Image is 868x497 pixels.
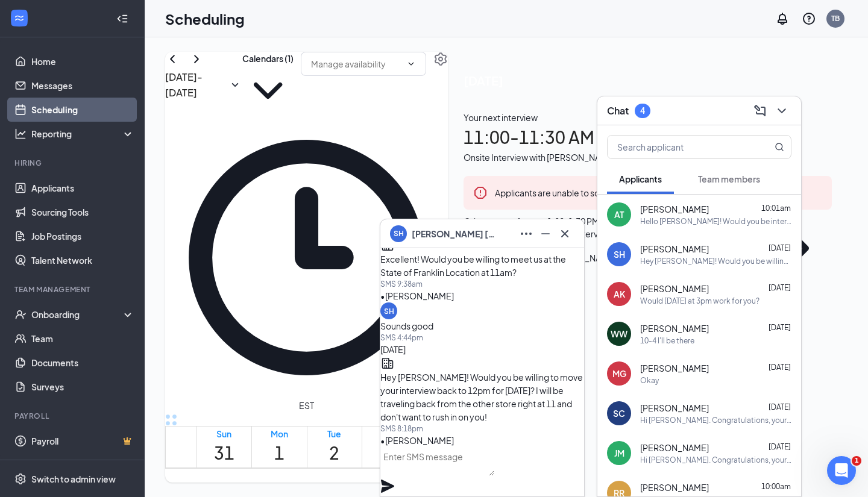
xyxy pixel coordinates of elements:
[165,69,228,100] h3: [DATE] - [DATE]
[613,407,625,419] div: SC
[189,52,204,66] svg: ChevronRight
[775,142,784,152] svg: MagnifyingGlass
[384,306,394,316] div: SH
[464,151,832,164] div: Onsite Interview with [PERSON_NAME]
[769,363,791,372] span: [DATE]
[640,415,791,425] div: Hi [PERSON_NAME]. Congratulations, your onsite interview with [PERSON_NAME] for General Manager a...
[31,248,134,272] a: Talent Network
[214,440,234,466] h1: 31
[380,279,584,289] div: SMS 9:38am
[299,399,314,412] span: EST
[271,440,288,466] h1: 1
[242,65,294,116] svg: ChevronDown
[769,323,791,332] span: [DATE]
[640,336,694,346] div: 10-4 I'll be there
[611,328,627,340] div: WW
[473,186,488,200] svg: Error
[640,243,709,255] span: [PERSON_NAME]
[640,296,759,306] div: Would [DATE] at 3pm work for you?
[271,428,288,440] div: Mon
[608,136,750,158] input: Search applicant
[640,203,709,215] span: [PERSON_NAME]
[380,356,395,370] svg: Company
[31,473,116,485] div: Switch to admin view
[380,333,584,343] div: SMS 4:44pm
[214,428,234,440] div: Sun
[165,116,448,399] svg: Clock
[614,447,624,459] div: JM
[753,104,767,118] svg: ComposeMessage
[614,288,625,300] div: AK
[640,375,659,386] div: Okay
[31,327,134,351] a: Team
[433,52,448,66] button: Settings
[769,402,791,411] span: [DATE]
[775,104,789,118] svg: ChevronDown
[464,71,832,90] span: [DATE]
[268,427,291,467] a: September 1, 2025
[640,481,709,493] span: [PERSON_NAME]
[536,224,555,243] button: Minimize
[31,308,124,320] div: Onboarding
[242,52,294,116] button: Calendars (1)ChevronDown
[13,12,25,24] svg: WorkstreamLogo
[555,224,574,243] button: Cross
[31,375,134,399] a: Surveys
[619,173,662,184] span: Applicants
[614,248,625,260] div: SH
[14,284,132,295] div: Team Management
[14,473,27,485] svg: Settings
[607,104,629,117] h3: Chat
[31,429,134,453] a: PayrollCrown
[761,482,791,491] span: 10:00am
[311,57,401,70] input: Manage availability
[772,101,791,120] button: ChevronDown
[380,479,395,493] svg: Plane
[116,13,128,25] svg: Collapse
[547,214,619,228] div: 1:00 - 1:30 PM
[14,128,27,140] svg: Analysis
[640,362,709,374] span: [PERSON_NAME]
[538,227,553,241] svg: Minimize
[769,243,791,252] span: [DATE]
[802,11,816,26] svg: QuestionInfo
[380,290,454,301] span: • [PERSON_NAME]
[165,8,245,29] h1: Scheduling
[165,52,180,66] svg: ChevronLeft
[698,173,760,184] span: Team members
[558,227,572,241] svg: Cross
[14,308,27,320] svg: UserCheck
[640,283,709,295] span: [PERSON_NAME]
[614,208,624,220] div: AT
[775,11,790,26] svg: Notifications
[377,427,401,467] a: September 3, 2025
[406,59,416,69] svg: ChevronDown
[31,224,134,248] a: Job Postings
[325,427,344,467] a: September 2, 2025
[852,456,861,466] span: 1
[640,322,709,334] span: [PERSON_NAME]
[640,455,791,465] div: Hi [PERSON_NAME]. Congratulations, your onsite interview with [PERSON_NAME] for Assistant Manager...
[761,204,791,213] span: 10:01am
[640,256,791,266] div: Hey [PERSON_NAME]! Would you be willing to move your interview back to 12pm for [DATE]? I will be...
[380,320,433,331] span: Sounds good
[380,344,406,355] span: [DATE]
[750,101,770,120] button: ComposeMessage
[769,442,791,451] span: [DATE]
[640,402,709,414] span: [PERSON_NAME]
[380,254,566,278] span: Excellent! Would you be willing to meet us at the State of Franklin Location at 11am?
[612,367,626,380] div: MG
[14,411,132,421] div: Payroll
[412,227,496,240] span: [PERSON_NAME] [PERSON_NAME]
[327,440,341,466] h1: 2
[433,52,448,116] a: Settings
[31,200,134,224] a: Sourcing Tools
[380,424,584,434] div: SMS 8:18pm
[464,214,548,282] div: Other events for [DATE]
[831,13,840,23] div: TB
[31,98,134,122] a: Scheduling
[31,128,135,140] div: Reporting
[31,176,134,200] a: Applicants
[380,372,583,422] span: Hey [PERSON_NAME]! Would you be willing to move your interview back to 12pm for [DATE]? I will be...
